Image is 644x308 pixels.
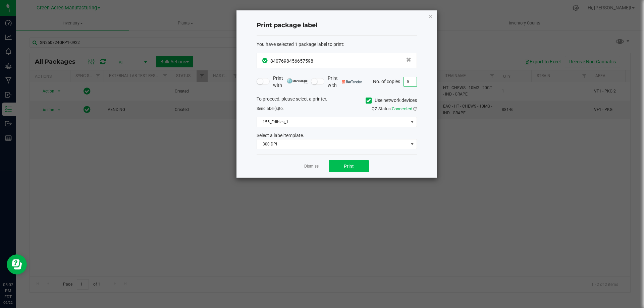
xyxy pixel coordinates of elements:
[328,75,362,89] span: Print with
[262,57,269,64] span: In Sync
[392,106,412,111] span: Connected
[287,78,308,83] img: mark_magic_cybra.png
[257,117,408,127] span: 155_Edibles_1
[257,106,284,111] span: Send to:
[252,96,422,106] div: To proceed, please select a printer.
[373,78,400,84] span: No. of copies
[252,132,422,139] div: Select a label template.
[372,106,417,111] span: QZ Status:
[342,80,362,83] img: bartender.png
[266,106,279,111] span: label(s)
[273,75,308,89] span: Print with
[257,42,343,47] span: You have selected 1 package label to print
[7,254,27,274] iframe: Resource center
[366,97,417,104] label: Use network devices
[257,21,417,30] h4: Print package label
[344,164,354,169] span: Print
[257,41,417,48] div: :
[257,139,408,149] span: 300 DPI
[329,160,369,172] button: Print
[304,164,319,169] a: Dismiss
[270,58,313,64] span: 8407698456657598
